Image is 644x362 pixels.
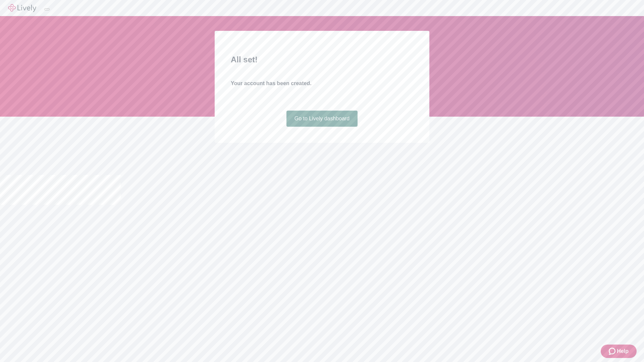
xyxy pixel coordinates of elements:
[44,8,50,10] button: Log out
[286,111,358,127] a: Go to Lively dashboard
[8,4,36,12] img: Lively
[609,347,617,355] svg: Zendesk support icon
[601,345,637,358] button: Zendesk support iconHelp
[231,79,413,87] h4: Your account has been created.
[617,347,629,355] span: Help
[231,54,413,66] h2: All set!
